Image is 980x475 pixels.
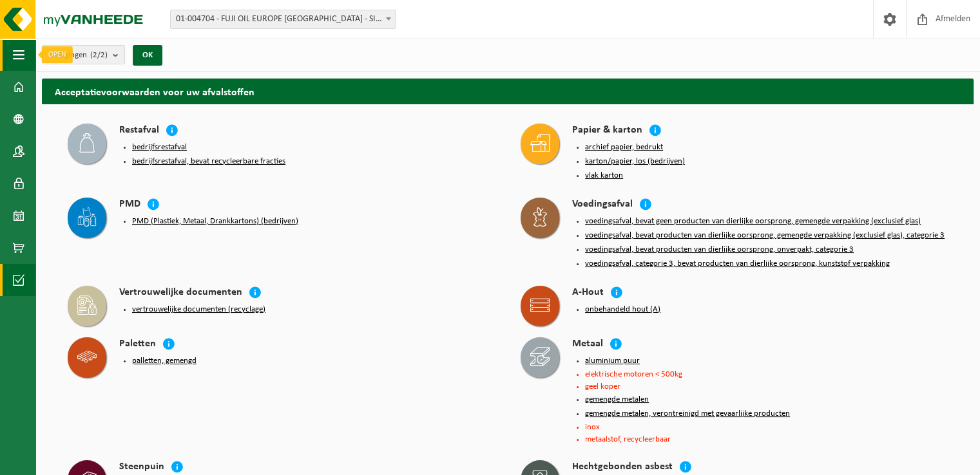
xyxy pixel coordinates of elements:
[585,156,685,167] button: karton/papier, los (bedrijven)
[585,423,948,431] li: inox
[119,124,159,138] h4: Restafval
[585,370,948,378] li: elektrische motoren < 500kg
[132,216,298,227] button: PMD (Plastiek, Metaal, Drankkartons) (bedrijven)
[585,142,663,153] button: archief papier, bedrukt
[585,356,640,366] button: aluminium puur
[572,198,633,212] h4: Voedingsafval
[585,395,649,405] button: gemengde metalen
[572,124,642,138] h4: Papier & karton
[572,460,673,475] h4: Hechtgebonden asbest
[119,198,140,212] h4: PMD
[171,10,395,28] span: 01-004704 - FUJI OIL EUROPE NV - SINT-KRUIS-WINKEL
[132,156,285,167] button: bedrijfsrestafval, bevat recycleerbare fracties
[585,435,948,443] li: metaalstof, recycleerbaar
[132,356,197,366] button: palletten, gemengd
[42,45,125,64] button: Vestigingen(2/2)
[132,304,265,315] button: vertrouwelijke documenten (recyclage)
[585,259,890,269] button: voedingsafval, categorie 3, bevat producten van dierlijke oorsprong, kunststof verpakking
[42,79,974,104] h2: Acceptatievoorwaarden voor uw afvalstoffen
[132,142,187,153] button: bedrijfsrestafval
[133,45,162,66] button: OK
[585,382,948,391] li: geel koper
[585,171,623,181] button: vlak karton
[585,230,945,241] button: voedingsafval, bevat producten van dierlijke oorsprong, gemengde verpakking (exclusief glas), cat...
[49,46,108,65] span: Vestigingen
[119,337,156,352] h4: Paletten
[585,304,660,315] button: onbehandeld hout (A)
[585,409,790,419] button: gemengde metalen, verontreinigd met gevaarlijke producten
[119,460,164,475] h4: Steenpuin
[572,286,604,301] h4: A-Hout
[572,337,603,352] h4: Metaal
[90,51,108,59] count: (2/2)
[119,286,242,301] h4: Vertrouwelijke documenten
[585,216,921,227] button: voedingsafval, bevat geen producten van dierlijke oorsprong, gemengde verpakking (exclusief glas)
[585,245,854,255] button: voedingsafval, bevat producten van dierlijke oorsprong, onverpakt, categorie 3
[170,10,396,29] span: 01-004704 - FUJI OIL EUROPE NV - SINT-KRUIS-WINKEL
